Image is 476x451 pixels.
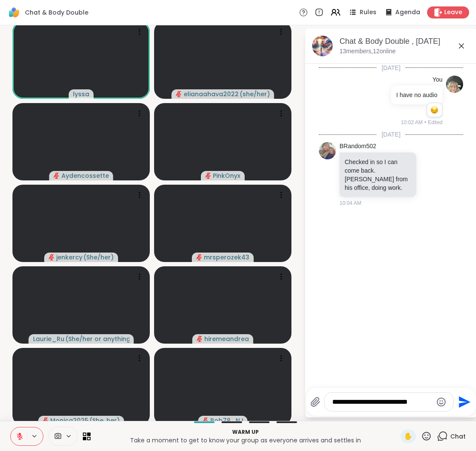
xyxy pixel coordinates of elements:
[436,397,446,407] button: Emoji picker
[204,253,249,262] span: mrsperozek43
[56,253,82,262] span: jenkercy
[360,8,376,17] span: Rules
[25,8,88,17] span: Chat & Body Double
[197,336,203,342] span: audio-muted
[83,253,114,262] span: ( She/her )
[340,36,470,47] div: Chat & Body Double , [DATE]
[340,47,396,56] p: 13 members, 12 online
[204,335,249,343] span: hiremeandrea
[432,76,443,84] h4: You
[332,398,432,406] textarea: Type your message
[444,8,462,17] span: Leave
[96,428,395,436] p: Warm up
[205,173,211,179] span: audio-muted
[240,90,270,98] span: ( she/her )
[65,335,130,343] span: ( She/her or anything else )
[396,91,437,99] p: I have no audio
[401,119,423,126] span: 10:02 AM
[184,90,239,98] span: elianaahava2022
[454,392,473,411] button: Send
[319,142,336,159] img: https://sharewell-space-live.sfo3.digitaloceanspaces.com/user-generated/127af2b2-1259-4cf0-9fd7-7...
[33,335,64,343] span: Laurie_Ru
[345,158,411,192] p: Checked in so I can come back. [PERSON_NAME] from his office, doing work.
[340,199,361,207] span: 10:04 AM
[404,431,412,442] span: ✋
[196,254,202,260] span: audio-muted
[395,8,420,17] span: Agenda
[203,417,209,424] span: audio-muted
[450,432,466,441] span: Chat
[340,142,376,151] a: BRandom502
[50,416,88,425] span: Monica2025
[312,36,333,56] img: Chat & Body Double , Oct 10
[61,171,109,180] span: Aydencossette
[210,416,243,425] span: Rob78_NJ
[49,254,55,260] span: audio-muted
[176,91,182,97] span: audio-muted
[446,76,463,93] img: https://sharewell-space-live.sfo3.digitaloceanspaces.com/user-generated/43a3f0dc-253b-45f3-9d50-8...
[424,119,426,126] span: •
[54,173,60,179] span: audio-muted
[427,103,442,117] div: Reaction list
[376,64,406,72] span: [DATE]
[213,171,240,180] span: PinkOnyx
[376,130,406,139] span: [DATE]
[42,417,49,424] span: audio-muted
[73,90,89,98] span: lyssa
[428,119,443,126] span: Edited
[430,107,439,113] button: Reactions: sad
[96,436,395,445] p: Take a moment to get to know your group as everyone arrives and settles in
[89,416,120,425] span: ( She, her )
[7,5,21,20] img: ShareWell Logomark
